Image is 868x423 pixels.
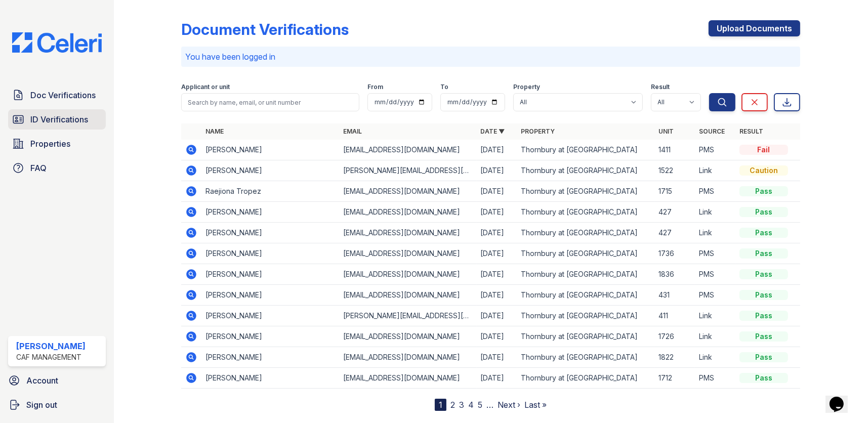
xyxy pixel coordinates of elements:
a: FAQ [8,158,106,178]
td: [DATE] [477,368,517,389]
td: [PERSON_NAME] [201,326,339,347]
span: Account [26,374,58,387]
td: [DATE] [477,202,517,223]
div: Pass [739,269,788,279]
td: Link [695,160,735,181]
td: [PERSON_NAME] [201,285,339,306]
td: [PERSON_NAME] [201,160,339,181]
td: [PERSON_NAME] [201,306,339,326]
label: Applicant or unit [181,83,230,91]
a: ID Verifications [8,109,106,130]
td: PMS [695,285,735,306]
td: [DATE] [477,243,517,264]
td: [EMAIL_ADDRESS][DOMAIN_NAME] [339,347,477,368]
div: Pass [739,290,788,300]
td: [EMAIL_ADDRESS][DOMAIN_NAME] [339,223,477,243]
a: Sign out [4,395,110,415]
div: Pass [739,331,788,342]
td: [PERSON_NAME] [201,368,339,389]
td: 1411 [654,140,695,160]
td: Thornbury at [GEOGRAPHIC_DATA] [517,223,655,243]
a: Last » [524,400,547,410]
td: [EMAIL_ADDRESS][DOMAIN_NAME] [339,181,477,202]
td: Link [695,223,735,243]
a: Name [205,128,224,135]
span: FAQ [30,162,47,174]
td: [PERSON_NAME] [201,223,339,243]
td: Thornbury at [GEOGRAPHIC_DATA] [517,243,655,264]
td: [EMAIL_ADDRESS][DOMAIN_NAME] [339,368,477,389]
td: [EMAIL_ADDRESS][DOMAIN_NAME] [339,202,477,223]
div: Fail [739,145,788,155]
div: Pass [739,228,788,238]
div: Document Verifications [181,20,349,38]
span: ID Verifications [30,113,88,125]
td: Link [695,202,735,223]
td: PMS [695,264,735,285]
td: PMS [695,243,735,264]
a: Email [343,128,362,135]
td: 1726 [654,326,695,347]
td: 1522 [654,160,695,181]
td: [EMAIL_ADDRESS][DOMAIN_NAME] [339,264,477,285]
td: 1715 [654,181,695,202]
td: 427 [654,223,695,243]
td: Link [695,347,735,368]
div: Pass [739,186,788,196]
td: [EMAIL_ADDRESS][DOMAIN_NAME] [339,243,477,264]
span: Properties [30,138,70,150]
td: Thornbury at [GEOGRAPHIC_DATA] [517,306,655,326]
td: PMS [695,368,735,389]
a: Account [4,370,110,391]
td: Thornbury at [GEOGRAPHIC_DATA] [517,140,655,160]
td: [DATE] [477,223,517,243]
td: 1712 [654,368,695,389]
a: Source [699,128,725,135]
td: Thornbury at [GEOGRAPHIC_DATA] [517,368,655,389]
td: [DATE] [477,306,517,326]
label: Result [651,83,670,91]
td: [DATE] [477,181,517,202]
td: 1822 [654,347,695,368]
td: 411 [654,306,695,326]
td: [DATE] [477,160,517,181]
a: Date ▼ [481,128,505,135]
td: Thornbury at [GEOGRAPHIC_DATA] [517,285,655,306]
a: Upload Documents [709,20,800,36]
a: Result [739,128,763,135]
td: 431 [654,285,695,306]
td: Raejiona Tropez [201,181,339,202]
img: CE_Logo_Blue-a8612792a0a2168367f1c8372b55b34899dd931a85d93a1a3d3e32e68fde9ad4.png [4,32,110,53]
div: [PERSON_NAME] [16,340,86,352]
td: Thornbury at [GEOGRAPHIC_DATA] [517,202,655,223]
td: Thornbury at [GEOGRAPHIC_DATA] [517,264,655,285]
td: 1736 [654,243,695,264]
td: [EMAIL_ADDRESS][DOMAIN_NAME] [339,285,477,306]
div: Pass [739,248,788,259]
td: Thornbury at [GEOGRAPHIC_DATA] [517,181,655,202]
a: Properties [8,134,106,154]
a: Property [521,128,555,135]
td: 1836 [654,264,695,285]
label: From [367,83,383,91]
p: You have been logged in [185,51,796,63]
iframe: chat widget [825,383,858,413]
div: Pass [739,373,788,383]
a: 3 [459,400,464,410]
td: [PERSON_NAME] [201,202,339,223]
td: [PERSON_NAME][EMAIL_ADDRESS][DOMAIN_NAME] [339,160,477,181]
a: Next › [498,400,520,410]
span: … [486,399,493,411]
a: 4 [468,400,474,410]
td: [DATE] [477,326,517,347]
input: Search by name, email, or unit number [181,93,359,111]
td: 427 [654,202,695,223]
td: [PERSON_NAME] [201,243,339,264]
td: [DATE] [477,140,517,160]
a: 2 [450,400,455,410]
label: Property [513,83,540,91]
span: Doc Verifications [30,89,96,101]
a: Doc Verifications [8,85,106,105]
td: [DATE] [477,285,517,306]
